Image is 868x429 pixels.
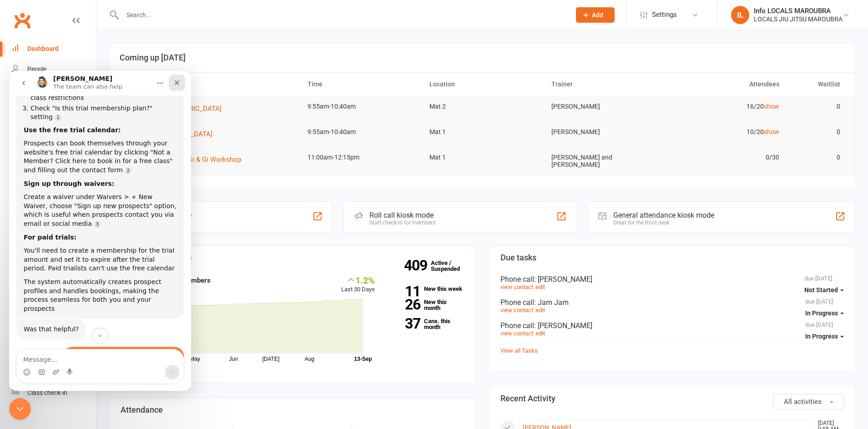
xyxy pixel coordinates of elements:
[15,254,70,263] div: Was that helpful?
[299,121,421,143] td: 9:55am-10:40am
[389,298,420,311] strong: 26
[535,284,545,290] a: edit
[784,398,822,406] span: All activities
[665,96,787,117] td: 16/20
[754,7,843,15] div: Info LOCALS MAROUBRA
[613,211,714,219] div: General attendance kiosk mode
[15,55,111,63] b: Use the free trial calendar:
[804,282,844,298] button: Not Started
[7,276,175,303] div: Info says…
[787,96,848,117] td: 0
[421,73,543,96] th: Location
[21,33,167,50] li: Check "Is this trial membership plan?" setting
[500,321,844,330] div: Phone call
[15,163,67,170] b: For paid trials:
[652,5,677,25] span: Settings
[665,73,787,96] th: Attendees
[121,405,464,414] h3: Attendance
[543,73,665,96] th: Trainer
[9,398,31,420] iframe: Intercom live chat
[431,253,471,279] a: 409Active / Suspended
[341,275,375,285] div: 1.2%
[299,147,421,168] td: 11:00am-12:15pm
[754,15,843,23] div: LOCALS JIU JITSU MAROUBRA
[535,330,545,337] a: edit
[299,96,421,117] td: 9:55am-10:40am
[55,276,175,296] div: how to remove membership plan
[535,307,545,314] a: edit
[805,333,838,340] span: In Progress
[543,147,665,175] td: [PERSON_NAME] and [PERSON_NAME]
[731,6,749,24] div: IL
[804,286,838,294] span: Not Started
[121,253,464,262] h3: Members
[543,121,665,143] td: [PERSON_NAME]
[534,275,592,284] span: : [PERSON_NAME]
[58,298,65,305] button: Start recording
[12,383,96,403] a: Class kiosk mode
[500,298,844,307] div: Phone call
[500,253,844,262] h3: Due tasks
[389,318,464,330] a: 37Canx. this month
[543,96,665,117] td: [PERSON_NAME]
[83,257,99,273] button: Scroll to bottom
[369,219,435,226] div: Staff check-in for members
[116,96,123,104] a: Source reference 2429852:
[592,11,603,19] span: Add
[500,347,538,354] a: View all Tasks
[7,249,77,269] div: Was that helpful?
[500,330,533,337] a: view contact
[389,284,420,298] strong: 11
[120,9,564,21] input: Search...
[7,249,175,276] div: Toby says…
[156,294,171,309] button: Send a message…
[764,128,779,135] a: show
[15,122,167,157] div: Create a waiver under Waivers > + New Waiver, choose "Sign up new prospects" option, which is use...
[500,284,533,290] a: view contact
[500,275,844,284] div: Phone call
[787,73,848,96] th: Waitlist
[120,53,845,62] h3: Coming up [DATE]
[613,219,714,226] div: Great for the front desk
[27,45,59,52] div: Dashboard
[85,150,92,157] a: Source reference 5131502:
[773,394,844,409] button: All activities
[389,317,420,330] strong: 37
[389,299,464,311] a: 26New this month
[421,147,543,168] td: Mat 1
[9,71,191,391] iframe: Intercom live chat
[27,65,46,73] div: People
[500,394,844,403] h3: Recent Activity
[45,43,53,50] a: Source reference 12938545:
[404,259,431,272] strong: 409
[500,307,533,314] a: view contact
[11,9,34,32] a: Clubworx
[534,298,569,307] span: : Jam Jam
[116,73,299,96] th: Event/Booking
[389,286,464,292] a: 11New this week
[805,309,838,317] span: In Progress
[15,109,105,116] b: Sign up through waivers:
[8,279,174,294] textarea: Message…
[665,121,787,143] td: 10/20
[421,96,543,117] td: Mat 2
[805,305,844,321] button: In Progress
[299,73,421,96] th: Time
[15,68,167,104] div: Prospects can book themselves through your website's free trial calendar by clicking "Not a Membe...
[805,328,844,344] button: In Progress
[12,39,96,59] a: Dashboard
[29,298,36,305] button: Gif picker
[12,59,96,80] a: People
[534,321,592,330] span: : [PERSON_NAME]
[421,121,543,143] td: Mat 1
[576,7,615,23] button: Add
[43,298,50,305] button: Upload attachment
[341,275,375,294] div: Last 30 Days
[27,389,67,396] div: Class check-in
[787,147,848,168] td: 0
